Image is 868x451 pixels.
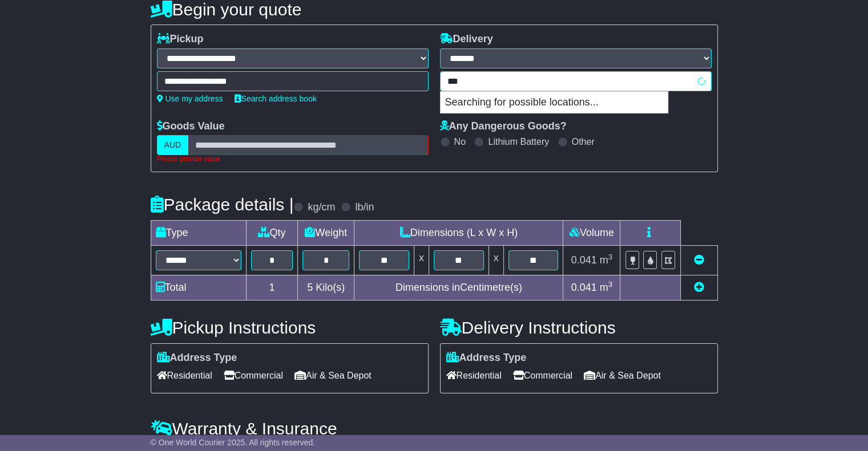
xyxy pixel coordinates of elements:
[157,135,189,155] label: AUD
[563,220,620,245] td: Volume
[440,318,718,337] h4: Delivery Instructions
[307,282,313,293] span: 5
[151,419,718,438] h4: Warranty & Insurance
[440,33,493,46] label: Delivery
[294,367,372,384] span: Air & Sea Depot
[694,282,704,293] a: Add new item
[441,92,668,113] p: Searching for possible locations...
[157,94,223,103] a: Use my address
[151,275,246,300] td: Total
[454,136,466,147] label: No
[446,367,502,384] span: Residential
[157,33,204,46] label: Pickup
[488,245,503,275] td: x
[235,94,317,103] a: Search address book
[446,352,527,364] label: Address Type
[354,220,563,245] td: Dimensions (L x W x H)
[414,245,429,275] td: x
[157,155,429,163] div: Please provide value
[151,195,294,214] h4: Package details |
[246,275,298,300] td: 1
[600,282,613,293] span: m
[600,254,613,266] span: m
[571,282,597,293] span: 0.041
[354,275,563,300] td: Dimensions in Centimetre(s)
[571,254,597,266] span: 0.041
[513,367,572,384] span: Commercial
[440,71,712,91] typeahead: Please provide city
[694,254,704,266] a: Remove this item
[608,253,613,261] sup: 3
[308,201,335,214] label: kg/cm
[151,220,246,245] td: Type
[246,220,298,245] td: Qty
[298,220,354,245] td: Weight
[224,367,283,384] span: Commercial
[355,201,374,214] label: lb/in
[608,280,613,289] sup: 3
[440,120,567,133] label: Any Dangerous Goods?
[488,136,549,147] label: Lithium Battery
[157,120,225,133] label: Goods Value
[151,318,429,337] h4: Pickup Instructions
[151,438,316,447] span: © One World Courier 2025. All rights reserved.
[157,367,212,384] span: Residential
[298,275,354,300] td: Kilo(s)
[157,352,237,364] label: Address Type
[572,136,595,147] label: Other
[584,367,661,384] span: Air & Sea Depot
